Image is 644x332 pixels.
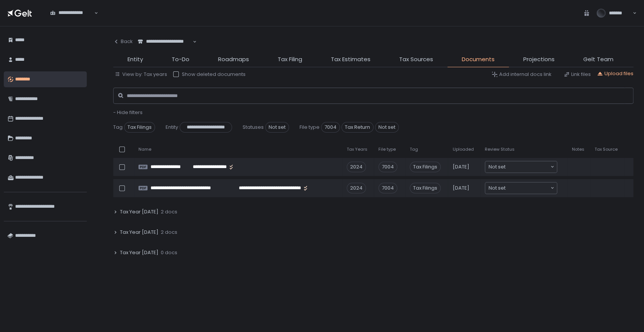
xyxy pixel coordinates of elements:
button: Add internal docs link [492,71,552,78]
span: Gelt Team [583,55,613,64]
span: [DATE] [452,164,469,170]
span: Documents [462,55,495,64]
span: Roadmaps [218,55,249,64]
span: Tax Filings [124,122,155,133]
div: 2024 [347,183,366,193]
span: Review Status [485,147,515,152]
span: Tax Year [DATE] [120,208,158,215]
span: Projections [523,55,555,64]
span: Tax Estimates [331,55,370,64]
span: Not set [265,122,289,133]
button: Upload files [597,70,633,77]
input: Search for option [50,16,94,24]
span: 2 docs [161,208,177,215]
span: Tax Filings [410,183,441,193]
span: Tax Sources [399,55,433,64]
button: View by: Tax years [115,71,167,78]
span: Tax Return [341,122,373,133]
span: Tag [410,147,418,152]
span: Entity [166,124,178,131]
input: Search for option [138,45,192,53]
div: Back [113,38,133,45]
div: Search for option [45,5,98,21]
div: 2024 [347,162,366,172]
input: Search for option [506,184,550,192]
span: 0 docs [161,249,177,256]
span: To-Do [172,55,189,64]
button: - Hide filters [113,109,143,116]
span: Entity [128,55,143,64]
div: Search for option [485,161,557,173]
span: 7004 [321,122,340,133]
span: Not set [489,184,506,192]
span: Uploaded [452,147,473,152]
span: Not set [489,163,506,171]
div: Search for option [485,182,557,194]
span: Tax Year [DATE] [120,229,158,236]
input: Search for option [506,163,550,171]
button: Link files [564,71,591,78]
span: File type [378,147,396,152]
span: [DATE] [452,185,469,191]
span: Tax Source [595,147,618,152]
span: Notes [572,147,584,152]
span: Statuses [243,124,264,131]
span: Name [138,147,151,152]
span: Tax Filing [278,55,302,64]
span: Tax Year [DATE] [120,249,158,256]
span: Tax Filings [410,162,441,172]
span: Not set [375,122,399,133]
div: Search for option [133,34,197,50]
div: 7004 [378,162,397,172]
div: 7004 [378,183,397,193]
span: File type [300,124,320,131]
span: Tag [113,124,123,131]
span: - Hide filters [113,109,143,116]
button: Back [113,34,133,49]
span: 2 docs [161,229,177,236]
span: Tax Years [347,147,367,152]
